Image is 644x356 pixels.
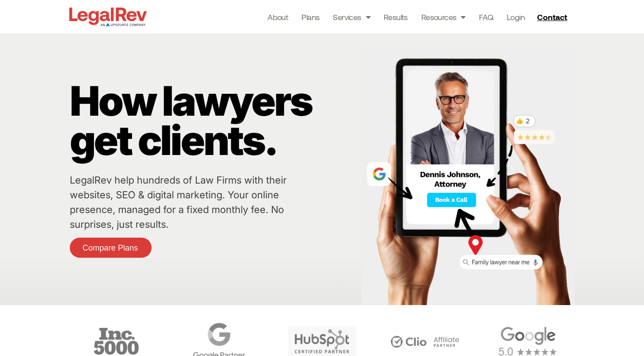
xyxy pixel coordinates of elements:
a: Contact [534,10,573,24]
a: Compare Plans [70,238,152,258]
a: Resources [421,11,466,23]
a: Login [507,11,525,23]
a: About [267,11,288,23]
span: Contact [537,13,567,21]
span: Compare Plans [83,244,138,252]
p: How lawyers get clients. [70,81,358,160]
a: LegalRev help hundreds of Law Firms with their websites, SEO & digital marketing. Your online pre... [70,174,287,230]
a: FAQ [479,11,493,23]
a: Plans [301,11,319,23]
a: Services [333,11,370,23]
nav: Menu [267,11,525,23]
a: Results [384,11,408,23]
